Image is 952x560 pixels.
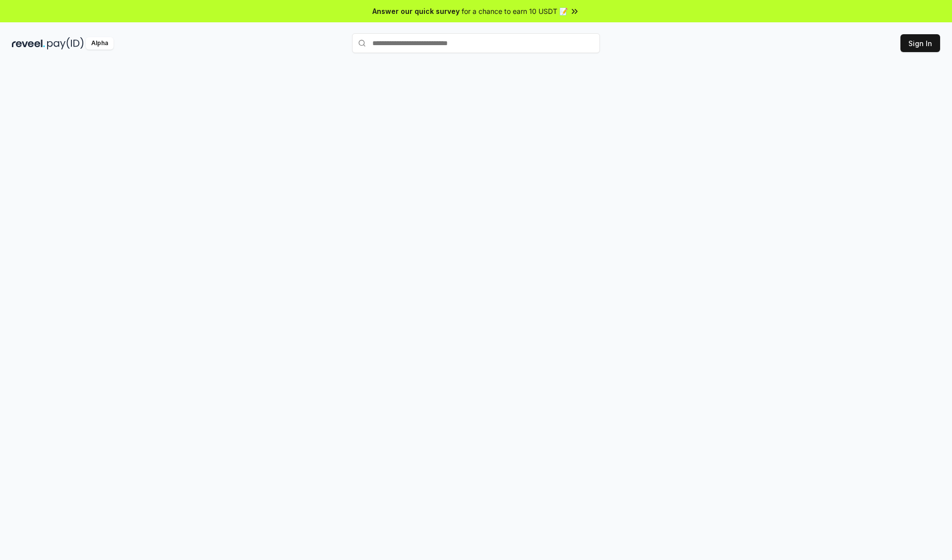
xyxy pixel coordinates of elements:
img: reveel_dark [12,37,45,50]
div: Alpha [86,37,114,50]
span: Answer our quick survey [372,6,460,16]
span: for a chance to earn 10 USDT 📝 [462,6,568,16]
img: pay_id [47,37,84,50]
button: Sign In [900,34,940,52]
